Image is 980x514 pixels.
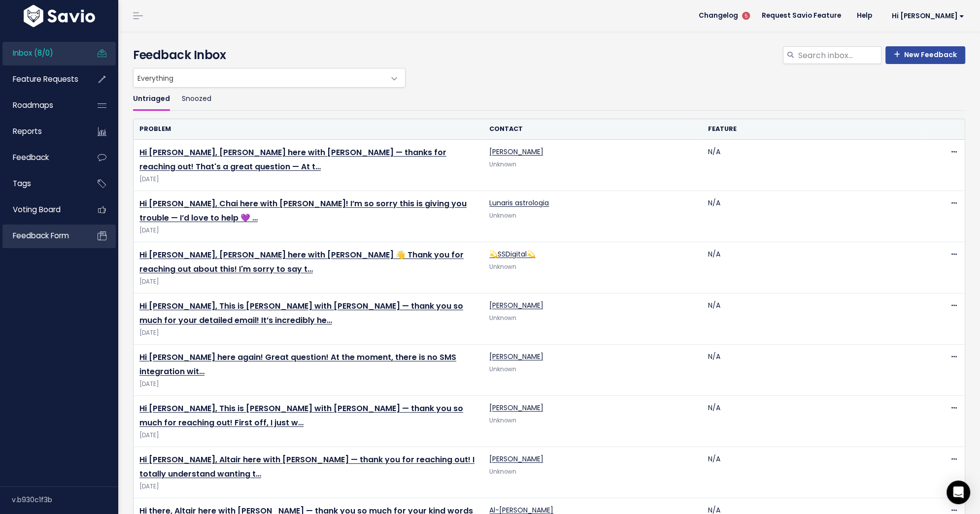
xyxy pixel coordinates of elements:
[12,487,118,513] div: v.b930c1f3b
[702,447,921,498] td: N/A
[489,300,543,310] a: [PERSON_NAME]
[139,482,477,492] span: [DATE]
[892,12,964,20] span: Hi [PERSON_NAME]
[489,249,535,259] a: 💫SSDigital💫
[849,8,880,23] a: Help
[489,198,549,208] a: Lunaris astrologia
[702,242,921,293] td: N/A
[139,147,446,172] a: Hi [PERSON_NAME], [PERSON_NAME] here with [PERSON_NAME] — thanks for reaching out! That's a great...
[182,88,211,111] a: Snoozed
[13,74,78,84] span: Feature Requests
[946,481,970,504] div: Open Intercom Messenger
[139,379,477,389] span: [DATE]
[483,119,702,139] th: Contact
[13,126,42,136] span: Reports
[2,198,82,221] a: Voting Board
[13,230,69,241] span: Feedback form
[139,174,477,185] span: [DATE]
[133,46,965,64] h4: Feedback Inbox
[754,8,849,23] a: Request Savio Feature
[13,152,49,162] span: Feedback
[489,454,543,464] a: [PERSON_NAME]
[489,417,516,424] span: Unknown
[797,46,881,64] input: Search inbox...
[133,88,170,111] a: Untriaged
[139,430,477,441] span: [DATE]
[2,120,82,143] a: Reports
[2,42,82,64] a: Inbox (8/0)
[489,314,516,322] span: Unknown
[702,140,921,191] td: N/A
[139,198,467,224] a: Hi [PERSON_NAME], Chai here with [PERSON_NAME]! I’m so sorry this is giving you trouble — I’d lov...
[702,191,921,242] td: N/A
[133,88,965,111] ul: Filter feature requests
[133,68,406,88] span: Everything
[2,172,82,195] a: Tags
[13,178,31,189] span: Tags
[139,277,477,287] span: [DATE]
[139,454,474,480] a: Hi [PERSON_NAME], Altair here with [PERSON_NAME] — thank you for reaching out! I totally understa...
[2,146,82,169] a: Feedback
[13,48,53,58] span: Inbox (8/0)
[702,396,921,447] td: N/A
[2,68,82,91] a: Feature Requests
[702,345,921,396] td: N/A
[139,328,477,338] span: [DATE]
[139,352,456,377] a: Hi [PERSON_NAME] here again! Great question! At the moment, there is no SMS integration wit…
[489,212,516,220] span: Unknown
[139,300,463,326] a: Hi [PERSON_NAME], This is [PERSON_NAME] with [PERSON_NAME] — thank you so much for your detailed ...
[489,161,516,168] span: Unknown
[134,68,385,87] span: Everything
[2,225,82,247] a: Feedback form
[13,204,61,215] span: Voting Board
[885,46,965,64] a: New Feedback
[489,365,516,373] span: Unknown
[13,100,53,110] span: Roadmaps
[139,403,463,428] a: Hi [PERSON_NAME], This is [PERSON_NAME] with [PERSON_NAME] — thank you so much for reaching out! ...
[2,94,82,117] a: Roadmaps
[880,8,972,24] a: Hi [PERSON_NAME]
[489,352,543,361] a: [PERSON_NAME]
[489,263,516,271] span: Unknown
[699,12,738,19] span: Changelog
[702,293,921,345] td: N/A
[134,119,483,139] th: Problem
[742,12,750,20] span: 5
[489,403,543,413] a: [PERSON_NAME]
[489,147,543,157] a: [PERSON_NAME]
[139,225,477,236] span: [DATE]
[139,249,464,275] a: Hi [PERSON_NAME], [PERSON_NAME] here with [PERSON_NAME] 👋 Thank you for reaching out about this! ...
[489,468,516,476] span: Unknown
[21,5,98,27] img: logo-white.9d6f32f41409.svg
[702,119,921,139] th: Feature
